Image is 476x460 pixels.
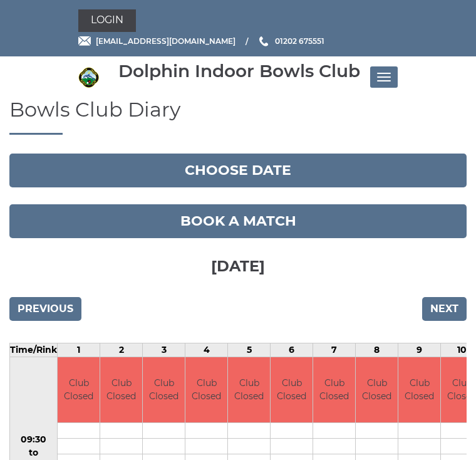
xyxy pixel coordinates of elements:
[422,297,467,321] input: Next
[257,35,324,47] a: Phone us 01202 675551
[9,154,467,187] button: Choose date
[259,36,268,46] img: Phone us
[78,35,235,47] a: Email [EMAIL_ADDRESS][DOMAIN_NAME]
[143,357,185,423] td: Club Closed
[271,357,313,423] td: Club Closed
[96,36,235,46] span: [EMAIL_ADDRESS][DOMAIN_NAME]
[370,66,398,88] button: Toggle navigation
[10,343,58,357] td: Time/Rink
[313,357,355,423] td: Club Closed
[228,343,271,357] td: 5
[398,343,441,357] td: 9
[58,343,100,357] td: 1
[9,204,467,238] a: Book a match
[271,343,313,357] td: 6
[100,357,142,423] td: Club Closed
[78,9,136,32] a: Login
[398,357,440,423] td: Club Closed
[9,98,467,135] h1: Bowls Club Diary
[228,357,270,423] td: Club Closed
[313,343,356,357] td: 7
[143,343,185,357] td: 3
[78,67,99,88] img: Dolphin Indoor Bowls Club
[185,357,227,423] td: Club Closed
[356,357,398,423] td: Club Closed
[78,36,91,46] img: Email
[58,357,100,423] td: Club Closed
[9,297,81,321] input: Previous
[275,36,324,46] span: 01202 675551
[185,343,228,357] td: 4
[100,343,143,357] td: 2
[118,61,360,81] div: Dolphin Indoor Bowls Club
[9,238,467,291] h3: [DATE]
[356,343,398,357] td: 8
